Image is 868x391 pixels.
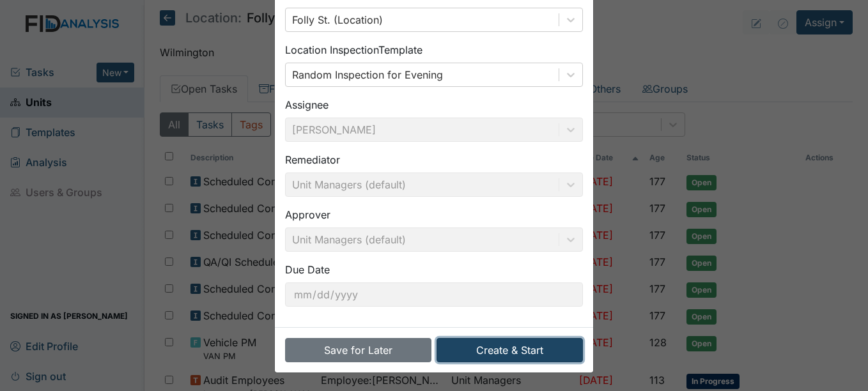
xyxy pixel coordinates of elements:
[285,42,422,57] label: Location Inspection Template
[285,338,431,362] button: Save for Later
[285,97,329,112] label: Assignee
[285,262,330,277] label: Due Date
[292,12,383,27] div: Folly St. (Location)
[285,152,340,167] label: Remediator
[437,338,583,362] button: Create & Start
[285,207,330,222] label: Approver
[292,67,443,82] div: Random Inspection for Evening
